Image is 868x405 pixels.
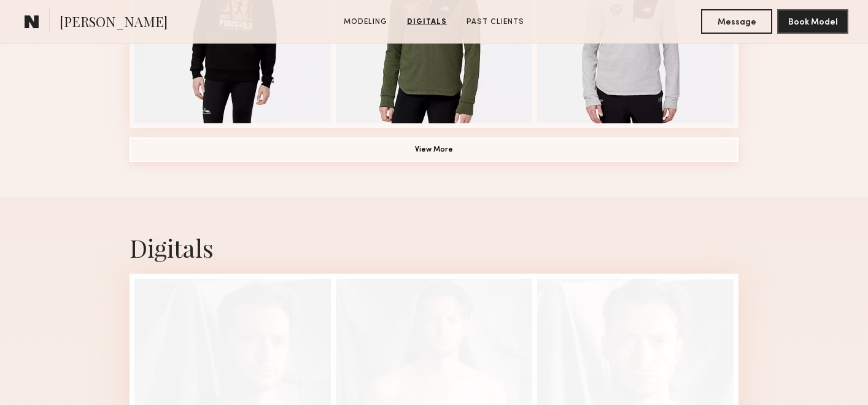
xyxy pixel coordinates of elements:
span: [PERSON_NAME] [60,12,168,34]
div: Digitals [130,231,738,264]
a: Past Clients [462,17,529,28]
a: Book Model [777,16,848,26]
a: Digitals [402,17,452,28]
a: Modeling [339,17,392,28]
button: Message [701,9,772,34]
button: View More [130,137,738,162]
button: Book Model [777,9,848,34]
